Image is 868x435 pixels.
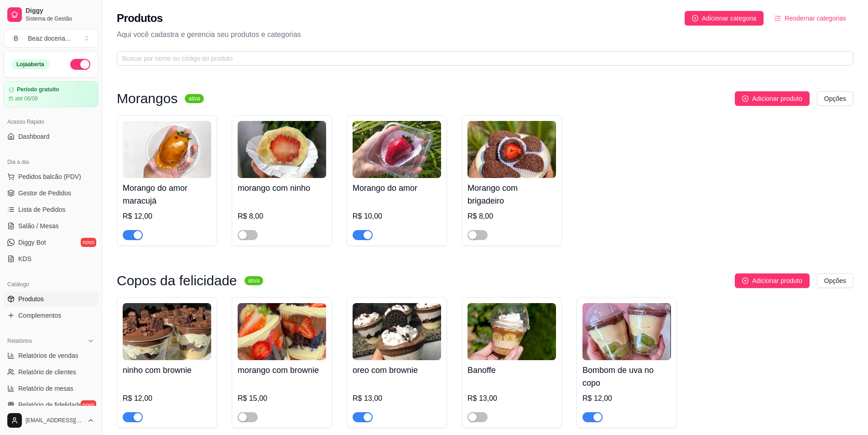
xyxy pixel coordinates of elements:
[11,34,21,43] span: B
[123,393,211,404] div: R$ 12,00
[15,95,38,102] article: até 06/09
[4,81,98,107] a: Período gratuitoaté 06/09
[4,115,98,129] div: Acesso Rápido
[18,221,59,231] span: Salão / Mesas
[353,303,441,360] img: product-image
[4,4,98,26] a: DiggySistema de Gestão
[11,59,49,69] div: Loja aberta
[353,393,441,404] div: R$ 13,00
[824,276,846,286] span: Opções
[4,365,98,379] a: Relatório de clientes
[123,303,211,360] img: product-image
[4,29,98,47] button: Select a team
[824,94,846,104] span: Opções
[353,121,441,178] img: product-image
[468,121,556,178] img: product-image
[468,211,556,222] div: R$ 8,00
[353,182,441,194] h4: Morango do amor
[468,364,556,377] h4: Banoffe
[18,254,31,263] span: KDS
[817,273,853,288] button: Opções
[18,189,71,198] span: Gestor de Pedidos
[123,182,211,207] h4: Morango do amor maracujá
[18,294,44,304] span: Produtos
[4,409,98,431] button: [EMAIL_ADDRESS][DOMAIN_NAME]
[4,169,98,184] button: Pedidos balcão (PDV)
[18,367,76,377] span: Relatório de clientes
[17,86,59,93] article: Período gratuito
[7,337,32,345] span: Relatórios
[817,91,853,106] button: Opções
[123,211,211,222] div: R$ 12,00
[692,15,698,21] span: plus-circle
[18,400,82,409] span: Relatório de fidelidade
[735,273,810,288] button: Adicionar produto
[752,276,802,286] span: Adicionar produto
[18,384,73,393] span: Relatório de mesas
[4,219,98,233] a: Salão / Mesas
[582,303,671,360] img: product-image
[18,172,81,181] span: Pedidos balcão (PDV)
[752,94,802,104] span: Adicionar produto
[582,364,671,389] h4: Bombom de uva no copo
[785,13,846,23] span: Reodernar categorias
[735,91,810,106] button: Adicionar produto
[26,15,94,22] span: Sistema de Gestão
[468,393,556,404] div: R$ 13,00
[18,205,66,214] span: Lista de Pedidos
[70,59,90,70] button: Alterar Status
[4,398,98,412] a: Relatório de fidelidadenovo
[238,364,326,377] h4: morango com brownie
[353,211,441,222] div: R$ 10,00
[353,364,441,377] h4: oreo com brownie
[4,348,98,363] a: Relatórios de vendas
[742,95,748,102] span: plus-circle
[122,53,841,63] input: Buscar por nome ou código do produto
[18,238,46,247] span: Diggy Bot
[4,129,98,144] a: Dashboard
[238,121,326,178] img: product-image
[582,393,671,404] div: R$ 12,00
[26,417,83,424] span: [EMAIL_ADDRESS][DOMAIN_NAME]
[742,278,748,284] span: plus-circle
[123,364,211,377] h4: ninho com brownie
[18,132,50,141] span: Dashboard
[238,303,326,360] img: product-image
[18,351,78,360] span: Relatórios de vendas
[244,276,263,285] sup: ativa
[26,7,94,15] span: Diggy
[4,235,98,250] a: Diggy Botnovo
[4,155,98,169] div: Dia a dia
[185,94,203,103] sup: ativa
[238,393,326,404] div: R$ 15,00
[685,11,764,26] button: Adicionar categoria
[767,11,853,26] button: Reodernar categorias
[238,211,326,222] div: R$ 8,00
[117,29,853,40] p: Aqui você cadastra e gerencia seu produtos e categorias
[4,202,98,217] a: Lista de Pedidos
[117,93,177,104] h3: Morangos
[28,34,70,43] div: Beaz doceria ...
[117,275,237,286] h3: Copos da felicidade
[18,311,61,320] span: Complementos
[4,381,98,396] a: Relatório de mesas
[4,292,98,306] a: Produtos
[4,308,98,323] a: Complementos
[774,15,781,21] span: ordered-list
[4,277,98,292] div: Catálogo
[4,186,98,200] a: Gestor de Pedidos
[238,182,326,194] h4: morango com ninho
[702,13,757,23] span: Adicionar categoria
[4,252,98,266] a: KDS
[468,182,556,207] h4: Morango com brigadeiro
[117,11,163,26] h2: Produtos
[468,303,556,360] img: product-image
[123,121,211,178] img: product-image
